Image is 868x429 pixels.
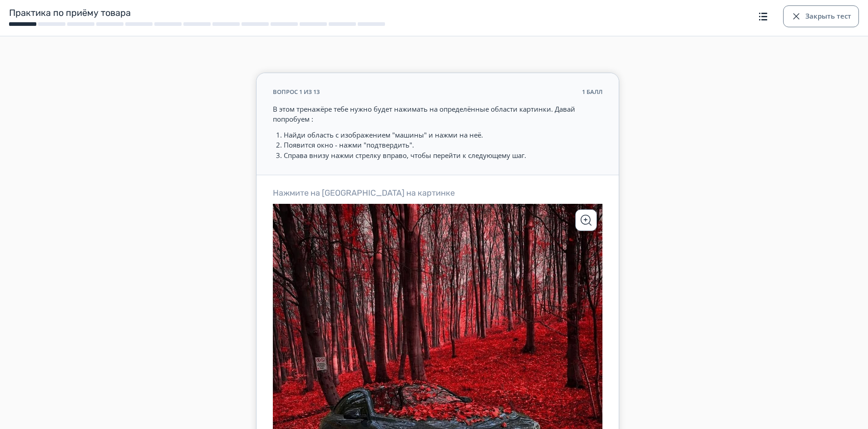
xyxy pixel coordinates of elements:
[284,140,602,150] li: Появится окно - нажми "подтвердить".
[273,88,320,97] div: вопрос 1 из 13
[284,150,602,161] li: Справа внизу нажми стрелку вправо, чтобы перейти к следующему шаг.
[9,7,723,19] h1: Практика по приёму товара
[273,188,602,198] h3: Нажмите на [GEOGRAPHIC_DATA] на картинке
[582,88,602,97] div: 1 балл
[284,130,602,140] li: Найди область с изображением "машины" и нажми на неё.
[783,5,859,27] button: Закрыть тест
[273,104,602,124] p: В этом тренажёре тебе нужно будет нажимать на определённые области картинки. Давай попробуем :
